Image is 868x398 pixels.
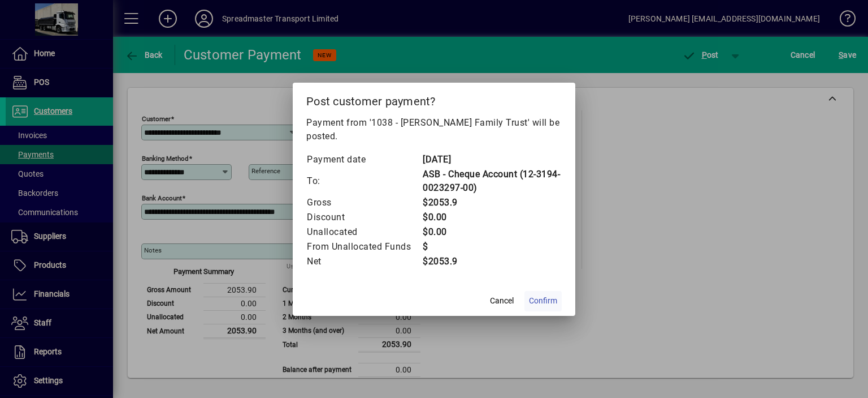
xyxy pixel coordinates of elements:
[529,295,557,307] span: Confirm
[306,210,422,225] td: Discount
[293,83,575,115] h2: Post customer payment?
[484,291,520,311] button: Cancel
[422,167,562,195] td: ASB - Cheque Account (12-3194-0023297-00)
[490,295,514,307] span: Cancel
[306,167,422,195] td: To:
[306,239,422,254] td: From Unallocated Funds
[422,210,562,225] td: $0.00
[422,239,562,254] td: $
[306,195,422,210] td: Gross
[524,291,562,311] button: Confirm
[422,225,562,239] td: $0.00
[422,152,562,167] td: [DATE]
[306,152,422,167] td: Payment date
[306,116,562,143] p: Payment from '1038 - [PERSON_NAME] Family Trust' will be posted.
[422,254,562,269] td: $2053.9
[422,195,562,210] td: $2053.9
[306,225,422,239] td: Unallocated
[306,254,422,269] td: Net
